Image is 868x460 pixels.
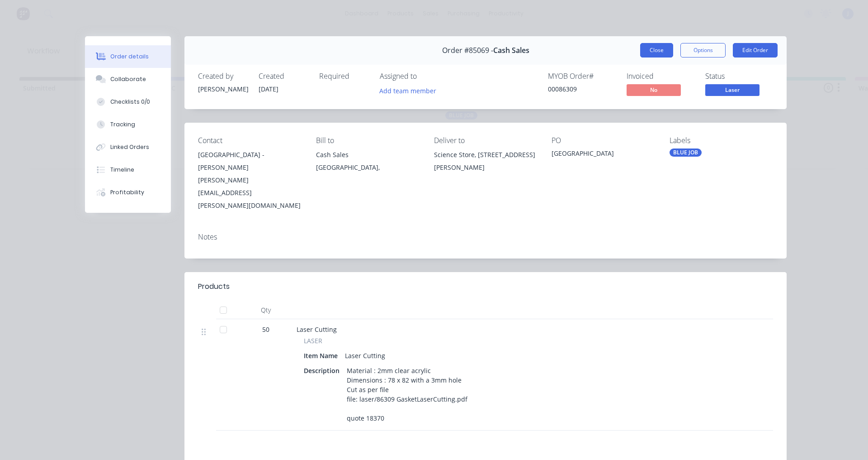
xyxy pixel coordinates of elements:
[380,72,470,81] div: Assigned to
[198,233,773,241] div: Notes
[110,166,134,174] div: Timeline
[198,149,302,174] div: [GEOGRAPHIC_DATA] - [PERSON_NAME]
[85,158,171,181] button: Timeline
[198,84,248,94] div: [PERSON_NAME]
[552,149,655,161] div: [GEOGRAPHIC_DATA]
[198,72,248,81] div: Created by
[198,281,230,292] div: Products
[670,149,702,157] div: BLUE JOB
[198,136,302,145] div: Contact
[110,75,146,83] div: Collaborate
[110,143,149,151] div: Linked Orders
[85,45,171,68] button: Order details
[316,161,420,174] div: [GEOGRAPHIC_DATA],
[198,149,302,212] div: [GEOGRAPHIC_DATA] - [PERSON_NAME][PERSON_NAME][EMAIL_ADDRESS][PERSON_NAME][DOMAIN_NAME]
[434,149,538,174] div: Science Store, [STREET_ADDRESS][PERSON_NAME]
[552,136,655,145] div: PO
[262,325,269,334] span: 50
[434,149,538,177] div: Science Store, [STREET_ADDRESS][PERSON_NAME]
[548,84,616,94] div: 00086309
[85,181,171,204] button: Profitability
[259,85,278,93] span: [DATE]
[85,91,171,113] button: Checklists 0/0
[434,136,538,145] div: Deliver to
[670,136,773,145] div: Labels
[316,136,420,145] div: Bill to
[259,72,308,81] div: Created
[705,84,759,98] button: Laser
[640,43,673,57] button: Close
[380,84,441,96] button: Add team member
[705,84,759,96] span: Laser
[442,46,493,55] span: Order #85069 -
[304,336,322,345] span: LASER
[319,72,369,81] div: Required
[316,149,420,161] div: Cash Sales
[110,98,150,106] div: Checklists 0/0
[627,72,694,81] div: Invoiced
[680,43,726,57] button: Options
[375,84,441,96] button: Add team member
[548,72,616,81] div: MYOB Order #
[110,53,149,61] div: Order details
[316,149,420,177] div: Cash Sales[GEOGRAPHIC_DATA],
[85,113,171,136] button: Tracking
[110,120,135,129] div: Tracking
[85,136,171,158] button: Linked Orders
[705,72,773,81] div: Status
[198,174,302,212] div: [PERSON_NAME][EMAIL_ADDRESS][PERSON_NAME][DOMAIN_NAME]
[627,84,681,96] span: No
[341,349,389,362] div: Laser Cutting
[85,68,171,91] button: Collaborate
[493,46,529,55] span: Cash Sales
[110,188,144,196] div: Profitability
[304,364,343,377] div: Description
[343,364,471,425] div: Material : 2mm clear acrylic Dimensions : 78 x 82 with a 3mm hole Cut as per file file: laser/863...
[733,43,778,57] button: Edit Order
[304,349,341,362] div: Item Name
[297,325,337,334] span: Laser Cutting
[239,301,293,319] div: Qty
